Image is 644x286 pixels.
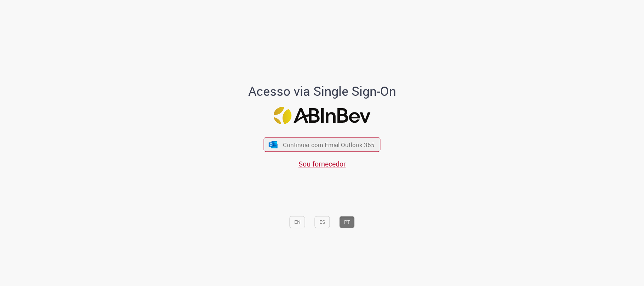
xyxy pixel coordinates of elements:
img: Logo ABInBev [274,107,371,124]
h1: Acesso via Single Sign-On [224,84,420,99]
button: ícone Azure/Microsoft 360 Continuar com Email Outlook 365 [264,138,381,152]
button: ES [315,216,330,228]
img: ícone Azure/Microsoft 360 [268,141,278,148]
a: Sou fornecedor [298,159,346,169]
button: PT [340,216,355,228]
span: Continuar com Email Outlook 365 [283,141,375,149]
button: EN [290,216,305,228]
